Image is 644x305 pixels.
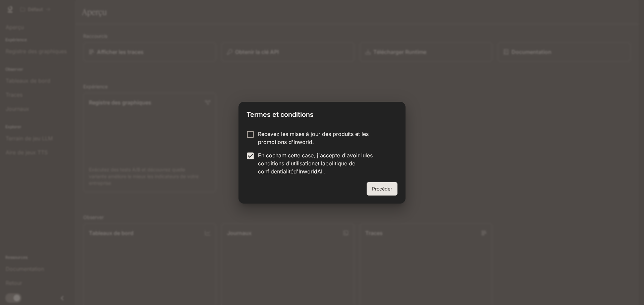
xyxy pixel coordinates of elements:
[247,110,314,119] font: Termes et conditions
[258,152,373,167] a: les conditions d'utilisation
[258,131,369,145] font: Recevez les mises à jour des produits et les promotions d'Inworld.
[367,182,397,196] button: Procéder
[372,186,392,192] font: Procéder
[258,160,355,175] a: politique de confidentialité
[258,152,366,159] font: En cochant cette case, j'accepte d'avoir lu
[293,168,326,175] font: d'InworldAI .
[315,160,325,167] font: et la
